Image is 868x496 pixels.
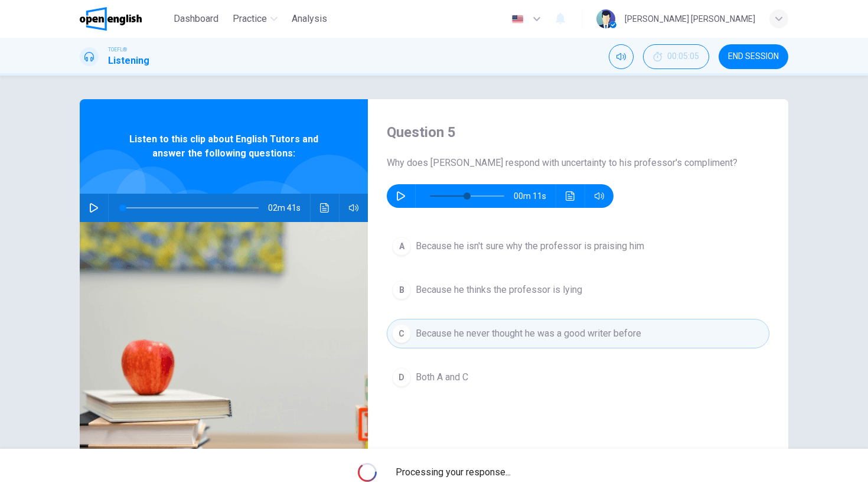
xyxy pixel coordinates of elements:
[228,8,282,30] button: Practice
[387,231,769,261] button: ABecause he isn't sure why the professor is praising him
[609,44,634,69] div: Mute
[118,132,329,161] span: Listen to this clip about English Tutors and answer the following questions:
[396,465,511,479] span: Processing your response...
[268,194,310,222] span: 02m 41s
[169,8,223,30] button: Dashboard
[416,370,468,384] span: Both A and C
[643,44,709,69] button: 00:05:05
[416,239,644,253] span: Because he isn't sure why the professor is praising him
[514,184,556,208] span: 00m 11s
[561,184,580,208] button: Click to see the audio transcription
[667,52,699,61] span: 00:05:05
[387,275,769,305] button: BBecause he thinks the professor is lying
[292,12,327,26] span: Analysis
[387,156,769,170] span: Why does [PERSON_NAME] respond with uncertainty to his professor's compliment?
[80,7,142,31] img: OpenEnglish logo
[392,324,411,343] div: C
[387,123,769,142] h4: Question 5
[108,45,127,54] span: TOEFL®
[392,237,411,256] div: A
[625,12,755,26] div: [PERSON_NAME] [PERSON_NAME]
[80,7,169,31] a: OpenEnglish logo
[392,280,411,299] div: B
[510,15,525,24] img: en
[728,52,779,61] span: END SESSION
[174,12,218,26] span: Dashboard
[596,9,615,28] img: Profile picture
[387,319,769,348] button: CBecause he never thought he was a good writer before
[643,44,709,69] div: Hide
[108,54,149,68] h1: Listening
[315,194,334,222] button: Click to see the audio transcription
[416,327,641,341] span: Because he never thought he was a good writer before
[392,368,411,387] div: D
[287,8,332,30] button: Analysis
[233,12,267,26] span: Practice
[719,44,788,69] button: END SESSION
[416,283,582,297] span: Because he thinks the professor is lying
[387,363,769,392] button: DBoth A and C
